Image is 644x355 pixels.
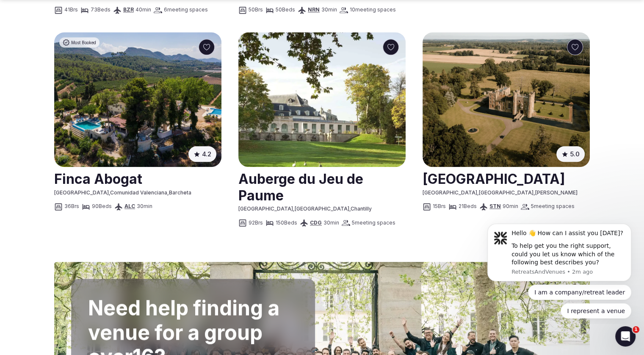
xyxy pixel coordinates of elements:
[110,189,167,196] span: Comunidad Valenciana
[349,205,351,212] span: ,
[64,203,79,210] span: 36 Brs
[54,32,221,167] a: See Finca Abogat
[54,168,221,189] a: View venue
[64,6,78,14] span: 41 Brs
[352,219,395,227] span: 5 meeting spaces
[423,168,590,189] h2: [GEOGRAPHIC_DATA]
[535,189,578,196] span: [PERSON_NAME]
[71,39,96,45] span: Most Booked
[238,32,406,167] a: See Auberge du Jeu de Paume
[54,32,221,167] img: Finca Abogat
[295,205,349,212] span: [GEOGRAPHIC_DATA]
[124,203,135,209] a: ALC
[109,189,110,196] span: ,
[503,203,518,210] span: 90 min
[91,6,111,14] span: 73 Beds
[169,189,191,196] span: Barcheta
[249,6,263,14] span: 50 Brs
[293,205,295,212] span: ,
[137,203,152,210] span: 30 min
[615,326,636,347] iframe: Intercom live chat
[423,189,477,196] span: [GEOGRAPHIC_DATA]
[423,168,590,189] a: View venue
[531,203,575,210] span: 5 meeting spaces
[92,203,112,210] span: 90 Beds
[276,219,297,227] span: 150 Beds
[556,146,585,162] button: 5.0
[350,6,396,14] span: 10 meeting spaces
[238,168,406,205] h2: Auberge du Jeu de Paume
[321,6,337,14] span: 30 min
[123,6,134,13] a: BZR
[310,219,322,226] a: CDG
[202,150,211,158] span: 4.2
[164,6,208,14] span: 6 meeting spaces
[308,6,320,13] a: NRN
[475,217,644,324] iframe: Intercom notifications message
[351,205,372,212] span: Chantilly
[188,146,216,162] button: 4.2
[533,189,535,196] span: ,
[477,189,479,196] span: ,
[423,32,590,167] a: See Middleton Castle
[59,37,100,47] div: Most Booked
[570,150,580,158] span: 5.0
[54,168,221,189] h2: Finca Abogat
[459,203,477,210] span: 21 Beds
[238,168,406,205] a: View venue
[633,326,639,333] span: 1
[167,189,169,196] span: ,
[238,32,406,167] img: Auberge du Jeu de Paume
[276,6,295,14] span: 50 Beds
[238,205,293,212] span: [GEOGRAPHIC_DATA]
[135,6,151,14] span: 40 min
[249,219,263,227] span: 92 Brs
[323,219,339,227] span: 30 min
[54,189,109,196] span: [GEOGRAPHIC_DATA]
[423,32,590,167] img: Middleton Castle
[489,203,501,209] a: STN
[433,203,446,210] span: 15 Brs
[479,189,533,196] span: [GEOGRAPHIC_DATA]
